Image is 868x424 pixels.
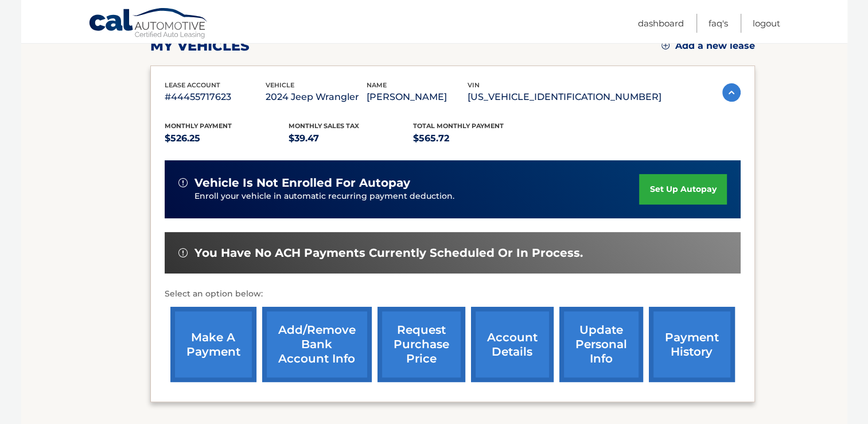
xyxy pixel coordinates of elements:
a: Add a new lease [661,40,755,52]
img: add.svg [661,41,670,49]
span: vehicle is not enrolled for autopay [194,176,410,190]
span: Monthly Payment [165,122,232,130]
a: set up autopay [639,174,726,205]
p: Select an option below: [165,287,741,301]
h2: my vehicles [150,37,250,55]
span: name [367,81,387,89]
span: lease account [165,81,220,89]
p: $39.47 [289,130,413,147]
span: Total Monthly Payment [413,122,504,130]
p: [PERSON_NAME] [367,89,468,105]
p: #44455717623 [165,89,266,105]
span: vin [468,81,480,89]
span: You have no ACH payments currently scheduled or in process. [194,246,583,260]
img: alert-white.svg [178,248,188,257]
span: Monthly sales Tax [289,122,359,130]
a: make a payment [170,307,256,382]
p: [US_VEHICLE_IDENTIFICATION_NUMBER] [468,89,661,105]
img: alert-white.svg [178,178,188,187]
p: $565.72 [413,130,538,147]
a: FAQ's [709,14,728,33]
p: Enroll your vehicle in automatic recurring payment deduction. [194,190,640,203]
a: request purchase price [377,307,465,382]
a: Add/Remove bank account info [262,307,372,382]
p: 2024 Jeep Wrangler [266,89,367,105]
a: update personal info [559,307,643,382]
a: payment history [649,307,735,382]
a: account details [471,307,554,382]
a: Cal Automotive [88,7,209,41]
a: Dashboard [638,14,684,33]
img: accordion-active.svg [722,83,741,102]
p: $526.25 [165,130,289,147]
a: Logout [753,14,780,33]
span: vehicle [266,81,294,89]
